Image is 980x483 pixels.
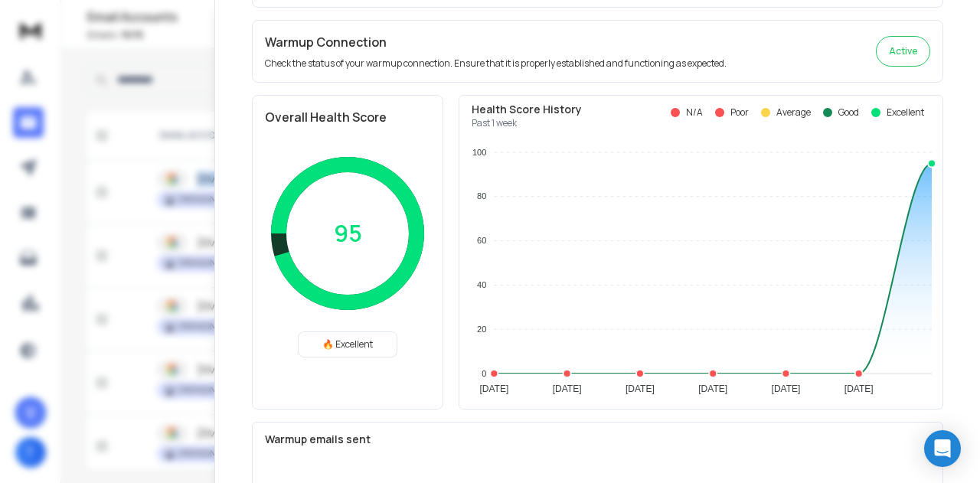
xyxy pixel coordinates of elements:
[472,117,582,129] p: Past 1 week
[265,33,727,51] h2: Warmup Connection
[477,325,486,334] tspan: 20
[730,106,749,119] p: Poor
[265,432,930,447] p: Warmup emails sent
[265,108,430,126] h2: Overall Health Score
[887,106,924,119] p: Excellent
[924,430,961,467] div: Open Intercom Messenger
[698,383,727,394] tspan: [DATE]
[482,369,486,378] tspan: 0
[626,383,655,394] tspan: [DATE]
[477,280,486,289] tspan: 40
[776,106,811,119] p: Average
[479,383,508,394] tspan: [DATE]
[334,220,362,247] p: 95
[838,106,859,119] p: Good
[265,57,727,70] p: Check the status of your warmup connection. Ensure that it is properly established and functionin...
[298,331,397,357] div: 🔥 Excellent
[477,191,486,201] tspan: 80
[472,102,582,117] p: Health Score History
[876,36,930,67] button: Active
[686,106,703,119] p: N/A
[553,383,582,394] tspan: [DATE]
[472,148,486,157] tspan: 100
[477,236,486,245] tspan: 60
[844,383,874,394] tspan: [DATE]
[772,383,801,394] tspan: [DATE]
